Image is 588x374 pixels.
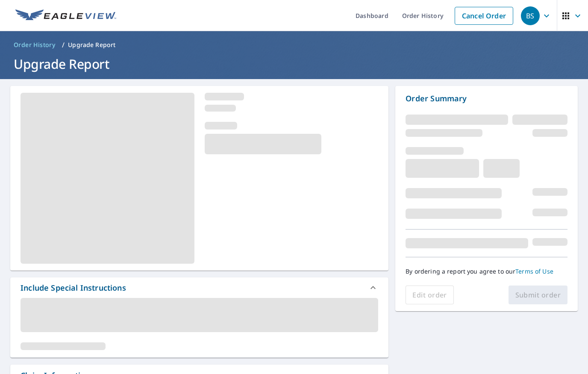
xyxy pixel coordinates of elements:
[406,93,567,104] p: Order Summary
[10,38,59,52] a: Order History
[68,41,115,49] p: Upgrade Report
[62,40,65,50] li: /
[521,6,540,25] div: BS
[515,267,553,275] a: Terms of Use
[455,7,513,25] a: Cancel Order
[21,282,126,294] div: Include Special Instructions
[10,55,578,73] h1: Upgrade Report
[406,268,567,275] p: By ordering a report you agree to our
[10,38,578,52] nav: breadcrumb
[10,277,388,298] div: Include Special Instructions
[14,41,55,49] span: Order History
[15,9,116,22] img: EV Logo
